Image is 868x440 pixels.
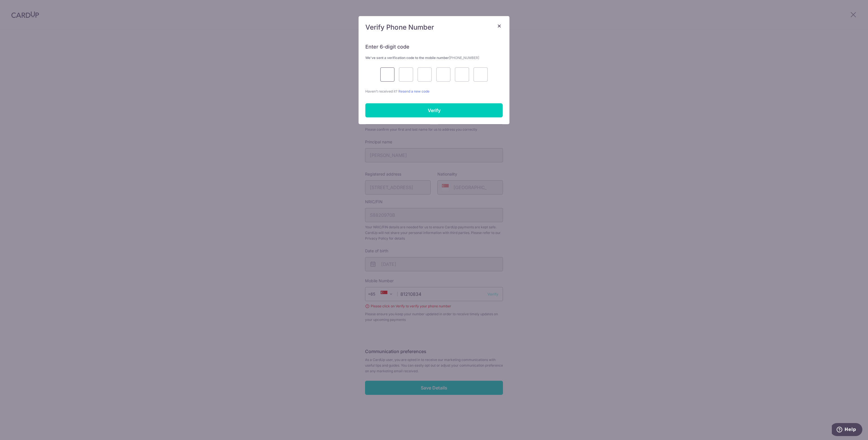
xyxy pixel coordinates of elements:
[365,103,503,117] input: Verify
[365,56,479,60] strong: We’ve sent a verification code to the mobile number
[365,23,503,32] h5: Verify Phone Number
[398,89,429,93] a: Resend a new code
[365,89,397,93] span: Haven’t received it?
[365,43,503,50] h6: Enter 6-digit code
[449,56,479,60] span: [PHONE_NUMBER]
[832,423,862,437] iframe: Opens a widget where you can find more information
